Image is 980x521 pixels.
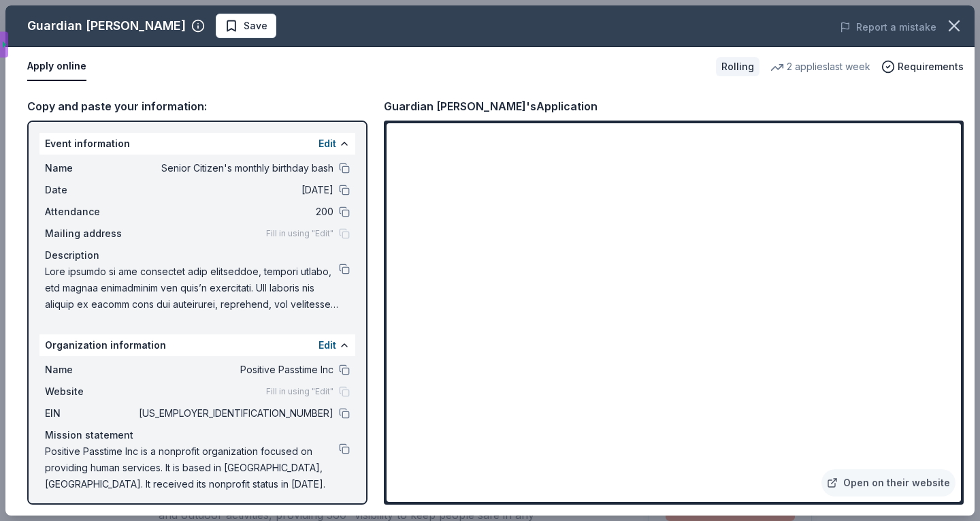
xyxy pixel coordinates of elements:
[27,15,186,37] div: Guardian [PERSON_NAME]
[244,18,267,34] span: Save
[770,59,870,75] div: 2 applies last week
[27,52,86,81] button: Apply online
[318,136,336,152] button: Edit
[45,427,350,443] div: Mission statement
[136,160,333,176] span: Senior Citizen's monthly birthday bash
[136,182,333,198] span: [DATE]
[45,443,339,492] span: Positive Passtime Inc is a nonprofit organization focused on providing human services. It is base...
[840,19,936,35] button: Report a mistake
[45,225,136,242] span: Mailing address
[136,362,333,378] span: Positive Passtime Inc
[716,57,759,76] div: Rolling
[384,97,598,115] div: Guardian [PERSON_NAME]'s Application
[821,469,955,496] a: Open on their website
[39,133,355,155] div: Event information
[45,405,136,422] span: EIN
[45,204,136,220] span: Attendance
[136,405,333,422] span: [US_EMPLOYER_IDENTIFICATION_NUMBER]
[45,160,136,176] span: Name
[45,383,136,400] span: Website
[881,59,964,75] button: Requirements
[318,337,336,353] button: Edit
[45,264,339,313] span: Lore ipsumdo si ame consectet adip elitseddoe, tempori utlabo, etd magnaa enimadminim ven quis’n ...
[27,97,367,115] div: Copy and paste your information:
[266,228,333,239] span: Fill in using "Edit"
[216,14,276,38] button: Save
[45,362,136,378] span: Name
[387,123,961,502] iframe: To enrich screen reader interactions, please activate Accessibility in Grammarly extension settings
[898,59,964,75] span: Requirements
[45,182,136,198] span: Date
[45,247,350,264] div: Description
[136,204,333,220] span: 200
[39,334,355,356] div: Organization information
[266,386,333,397] span: Fill in using "Edit"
